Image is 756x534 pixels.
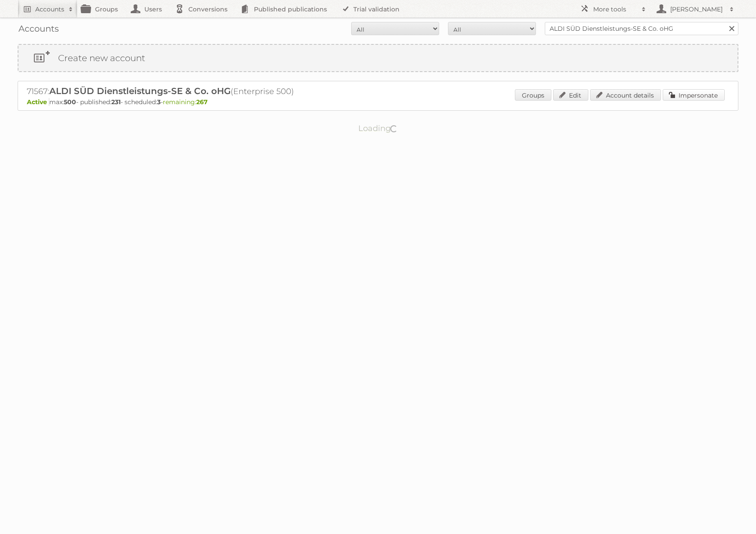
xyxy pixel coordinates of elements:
[515,89,551,101] a: Groups
[64,98,76,106] strong: 500
[593,5,637,14] h2: More tools
[27,98,729,106] p: max: - published: - scheduled: -
[663,89,725,101] a: Impersonate
[668,5,725,14] h2: [PERSON_NAME]
[111,98,121,106] strong: 231
[157,98,161,106] strong: 3
[163,98,208,106] span: remaining:
[35,5,64,14] h2: Accounts
[27,98,49,106] span: Active
[18,45,738,71] a: Create new account
[49,86,231,96] span: ALDI SÜD Dienstleistungs-SE & Co. oHG
[27,86,335,97] h2: 71567: (Enterprise 500)
[553,89,588,101] a: Edit
[196,98,208,106] strong: 267
[330,120,426,137] p: Loading
[590,89,661,101] a: Account details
